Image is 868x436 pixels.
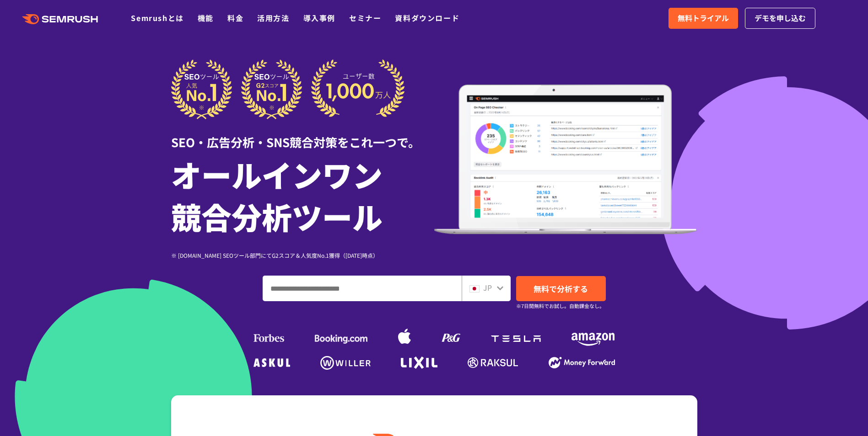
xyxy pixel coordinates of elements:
[349,12,381,23] a: セミナー
[171,251,434,260] div: ※ [DOMAIN_NAME] SEOツール部門にてG2スコア＆人気度No.1獲得（[DATE]時点）
[257,12,289,23] a: 活用方法
[483,282,492,293] span: JP
[227,12,243,23] a: 料金
[745,8,815,29] a: デモを申し込む
[669,8,738,29] a: 無料トライアル
[171,119,434,151] div: SEO・広告分析・SNS競合対策をこれ一つで。
[263,276,461,301] input: ドメイン、キーワードまたはURLを入力してください
[303,12,335,23] a: 導入事例
[516,276,606,301] a: 無料で分析する
[534,283,588,294] span: 無料で分析する
[131,12,183,23] a: Semrushとは
[395,12,459,23] a: 資料ダウンロード
[755,12,806,24] span: デモを申し込む
[516,302,604,310] small: ※7日間無料でお試し。自動課金なし。
[198,12,214,23] a: 機能
[171,153,434,237] h1: オールインワン 競合分析ツール
[678,12,729,24] span: 無料トライアル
